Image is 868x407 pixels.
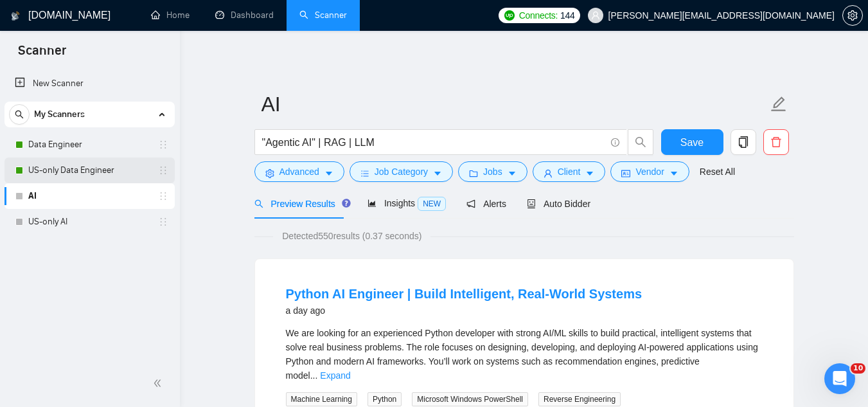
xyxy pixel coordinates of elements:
a: homeHome [151,10,190,21]
span: Machine Learning [286,392,357,406]
span: ... [310,370,318,381]
span: holder [158,165,168,176]
span: Job Category [375,165,428,179]
span: Microsoft Windows PowerShell [412,392,528,406]
span: caret-down [433,168,442,178]
span: Save [680,134,704,150]
span: holder [158,191,168,201]
button: folderJobscaret-down [458,161,527,182]
li: New Scanner [4,71,175,96]
a: US-only Data Engineer [28,158,150,183]
span: NEW [418,197,446,211]
a: New Scanner [15,71,164,96]
button: search [9,104,30,125]
a: searchScanner [299,10,347,21]
span: delete [764,136,788,148]
input: Search Freelance Jobs... [262,134,605,150]
span: Vendor [635,165,664,179]
span: caret-down [508,168,517,178]
img: logo [11,6,20,26]
span: Connects: [519,8,558,23]
div: Tooltip anchor [341,197,352,209]
a: dashboardDashboard [215,10,274,21]
span: idcard [621,168,630,178]
span: folder [469,168,478,178]
span: search [254,199,263,208]
span: Python [368,392,402,406]
span: robot [527,199,536,208]
span: double-left [153,377,166,390]
button: settingAdvancedcaret-down [254,161,344,182]
span: Jobs [483,165,502,179]
span: Scanner [8,41,76,68]
a: Data Engineer [28,132,150,158]
span: Preview Results [254,199,347,209]
div: a day ago [286,303,642,318]
li: My Scanners [4,102,175,235]
span: user [544,168,553,178]
iframe: Intercom live chat [824,363,855,394]
a: setting [842,10,863,21]
span: Reverse Engineering [538,392,621,406]
button: idcardVendorcaret-down [610,161,689,182]
span: Detected 550 results (0.37 seconds) [273,229,430,243]
span: caret-down [669,168,678,178]
span: 10 [851,363,865,374]
button: userClientcaret-down [533,161,606,182]
span: setting [843,10,862,21]
span: holder [158,217,168,227]
span: info-circle [611,138,619,147]
span: Auto Bidder [527,199,590,209]
span: bars [360,168,369,178]
span: search [628,136,653,148]
span: user [591,11,600,20]
span: caret-down [324,168,333,178]
button: delete [763,129,789,155]
span: Alerts [466,199,506,209]
button: copy [731,129,756,155]
span: copy [731,136,756,148]
a: Expand [320,370,350,381]
span: Client [558,165,581,179]
button: setting [842,5,863,26]
span: 144 [560,8,574,23]
button: search [628,129,653,155]
input: Scanner name... [261,88,768,120]
span: holder [158,140,168,150]
div: We are looking for an experienced Python developer with strong AI/ML skills to build practical, i... [286,326,763,383]
button: barsJob Categorycaret-down [350,161,453,182]
a: Python AI Engineer | Build Intelligent, Real-World Systems [286,287,642,301]
span: setting [265,168,274,178]
a: AI [28,183,150,209]
span: area-chart [368,199,376,208]
button: Save [661,129,723,155]
span: My Scanners [34,102,85,127]
span: caret-down [585,168,594,178]
img: upwork-logo.png [504,10,515,21]
a: Reset All [700,165,735,179]
a: US-only AI [28,209,150,235]
span: Insights [368,198,446,208]
span: edit [770,96,787,113]
span: search [10,110,29,119]
span: Advanced [279,165,319,179]
span: notification [466,199,475,208]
